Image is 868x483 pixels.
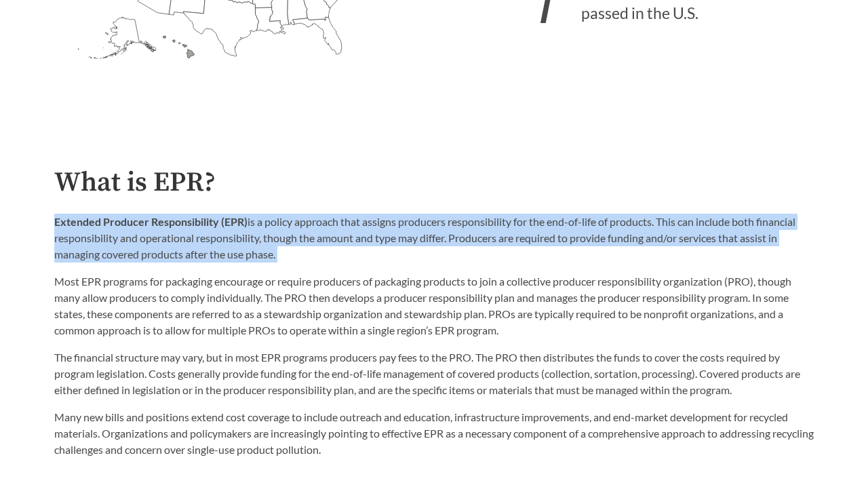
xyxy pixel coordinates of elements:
h2: What is EPR? [54,168,814,198]
strong: Extended Producer Responsibility (EPR) [54,215,248,228]
p: is a policy approach that assigns producers responsibility for the end-of-life of products. This ... [54,214,814,263]
p: The financial structure may vary, but in most EPR programs producers pay fees to the PRO. The PRO... [54,349,814,398]
p: Many new bills and positions extend cost coverage to include outreach and education, infrastructu... [54,409,814,458]
p: Most EPR programs for packaging encourage or require producers of packaging products to join a co... [54,273,814,339]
